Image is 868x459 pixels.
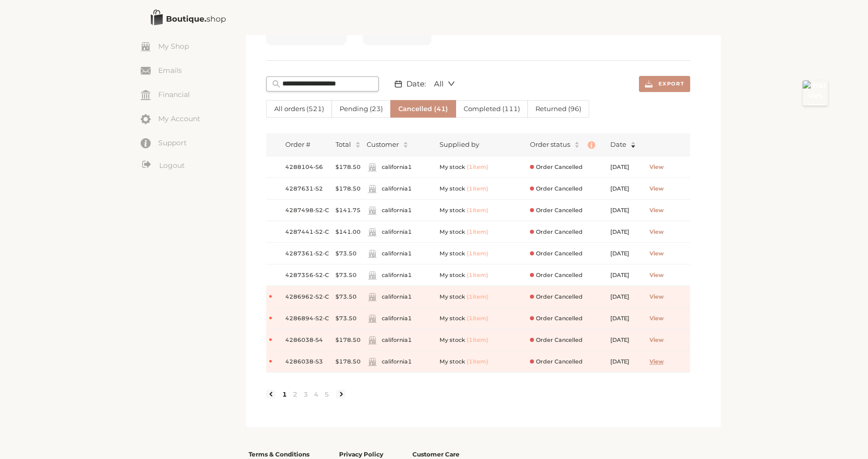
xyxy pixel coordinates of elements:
[649,249,664,258] span: View
[300,390,311,399] a: 3
[333,156,364,178] td: $178.50
[467,250,488,257] span: ( 1 item )
[610,271,636,280] span: [DATE]
[448,80,455,87] span: down
[336,139,351,149] span: Total
[639,76,690,91] button: Export
[649,228,664,236] span: View
[339,450,383,458] span: Privacy Policy
[141,159,246,172] a: Logout
[367,206,378,216] img: shop.svg
[530,315,583,322] span: Order Cancelled
[649,293,664,301] span: View
[467,336,488,343] span: ( 1 item )
[285,314,330,323] span: 4286894-S2-C
[642,311,671,327] button: View
[141,87,246,102] a: Financial
[382,163,433,171] span: california1
[141,90,151,100] img: my-financial.svg
[367,162,378,172] img: shop.svg
[530,207,583,214] span: Order Cancelled
[321,390,332,399] a: 5
[610,249,636,258] span: [DATE]
[382,249,433,258] span: california1
[649,206,664,215] span: View
[311,390,321,399] a: 4
[440,249,524,258] div: My stock
[610,206,636,215] span: [DATE]
[367,314,378,324] img: shop.svg
[440,206,524,215] div: My stock
[610,336,636,344] span: [DATE]
[367,227,378,237] img: shop.svg
[440,163,524,171] div: My stock
[367,292,378,302] img: shop.svg
[339,448,383,458] a: Privacy Policy
[403,140,408,146] span: caret-up
[395,80,402,87] img: date.svg
[642,332,671,348] button: View
[642,203,671,219] button: View
[141,138,151,148] img: zendesk.svg
[434,77,470,90] span: All
[279,390,290,399] a: 1
[642,159,671,175] button: View
[398,105,448,113] span: Cancelled ( 41 )
[530,250,583,257] span: Order Cancelled
[649,163,664,171] span: View
[406,77,426,90] span: Date:
[467,271,488,279] span: ( 1 item )
[141,63,246,77] a: Emails
[382,314,433,323] span: california1
[440,336,524,344] div: My stock
[642,246,671,262] button: View
[249,450,309,458] span: Terms & Conditions
[285,249,330,258] span: 4287361-S2-C
[141,39,246,53] a: My Shop
[467,293,488,300] span: ( 1 item )
[437,133,527,156] th: Supplied by
[440,271,524,280] div: My stock
[285,163,330,171] span: 4288104-S6
[610,228,636,236] span: [DATE]
[266,390,275,399] li: Previous Page
[440,228,524,236] div: My stock
[367,270,378,281] img: shop.svg
[530,228,583,236] span: Order Cancelled
[645,80,653,87] img: export.svg
[530,271,583,279] span: Order Cancelled
[355,144,361,149] span: caret-down
[382,293,433,301] span: california1
[535,105,581,113] span: Returned ( 96 )
[272,80,280,88] span: search
[642,224,671,240] button: View
[285,336,330,344] span: 4286038-S4
[530,185,583,193] span: Order Cancelled
[333,243,364,264] td: $73.50
[285,228,330,236] span: 4287441-S2-C
[464,105,520,113] span: Completed ( 111 )
[333,351,364,373] td: $178.50
[649,336,664,344] span: View
[141,111,246,126] a: My Account
[467,358,488,365] span: ( 1 item )
[642,267,671,284] button: View
[649,314,664,323] span: View
[530,358,583,365] span: Order Cancelled
[285,206,330,215] span: 4287498-S2-C
[141,114,151,124] img: my-account.svg
[382,206,433,215] span: california1
[440,293,524,301] div: My stock
[382,357,433,366] span: california1
[440,185,524,193] div: My stock
[610,357,636,366] span: [DATE]
[333,200,364,221] td: $141.75
[610,163,636,171] span: [DATE]
[630,144,636,149] span: caret-down
[141,66,151,76] img: my-email.svg
[382,336,433,344] span: california1
[333,329,364,351] td: $178.50
[333,221,364,243] td: $141.00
